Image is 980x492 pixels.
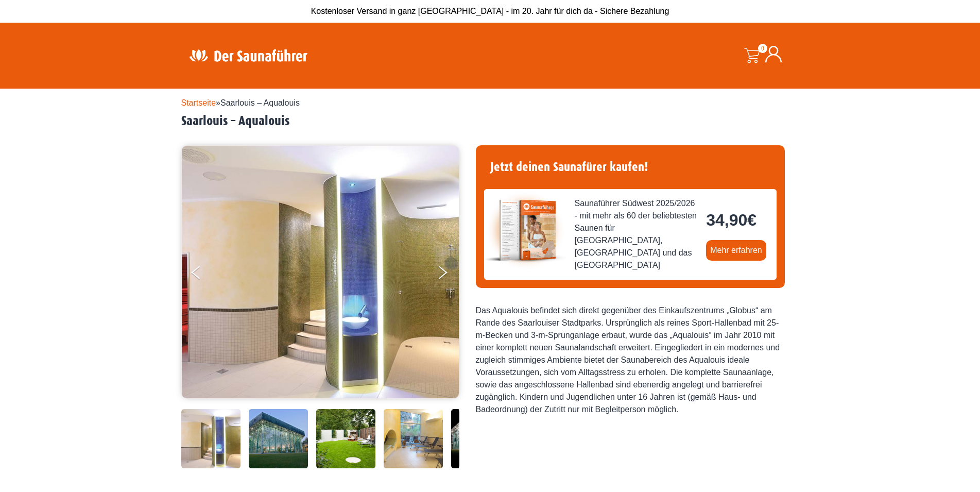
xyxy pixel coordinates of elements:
[758,44,767,53] span: 0
[181,98,216,107] a: Startseite
[181,98,300,107] span: »
[437,262,462,287] button: Next
[575,197,698,272] span: Saunaführer Südwest 2025/2026 - mit mehr als 60 der beliebtesten Saunen für [GEOGRAPHIC_DATA], [G...
[311,7,669,15] span: Kostenloser Versand in ganz [GEOGRAPHIC_DATA] - im 20. Jahr für dich da - Sichere Bezahlung
[706,240,766,261] a: Mehr erfahren
[476,304,785,416] div: Das Aqualouis befindet sich direkt gegenüber des Einkaufszentrums „Globus“ am Rande des Saarlouis...
[181,113,799,129] h2: Saarlouis – Aqualouis
[484,154,777,181] h4: Jetzt deinen Saunafürer kaufen!
[220,98,300,107] span: Saarlouis – Aqualouis
[484,189,566,272] img: der-saunafuehrer-2025-suedwest.jpg
[747,211,757,229] span: €
[706,211,757,229] bdi: 34,90
[192,262,217,287] button: Previous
